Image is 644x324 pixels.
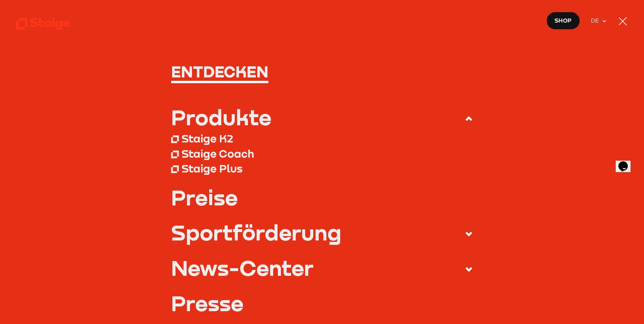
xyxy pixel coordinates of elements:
iframe: chat widget [616,152,637,172]
div: News-Center [171,257,314,278]
a: Presse [171,292,473,314]
a: Staige K2 [171,131,473,146]
span: Shop [554,16,572,25]
div: Staige Plus [182,162,243,175]
div: Sportförderung [171,222,342,243]
a: Shop [546,12,580,30]
a: Preise [171,187,473,208]
div: Staige Coach [182,147,254,160]
a: Staige Plus [171,161,473,176]
a: Staige Coach [171,146,473,161]
div: Produkte [171,106,271,128]
span: DE [591,16,602,26]
div: Staige K2 [182,132,233,145]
